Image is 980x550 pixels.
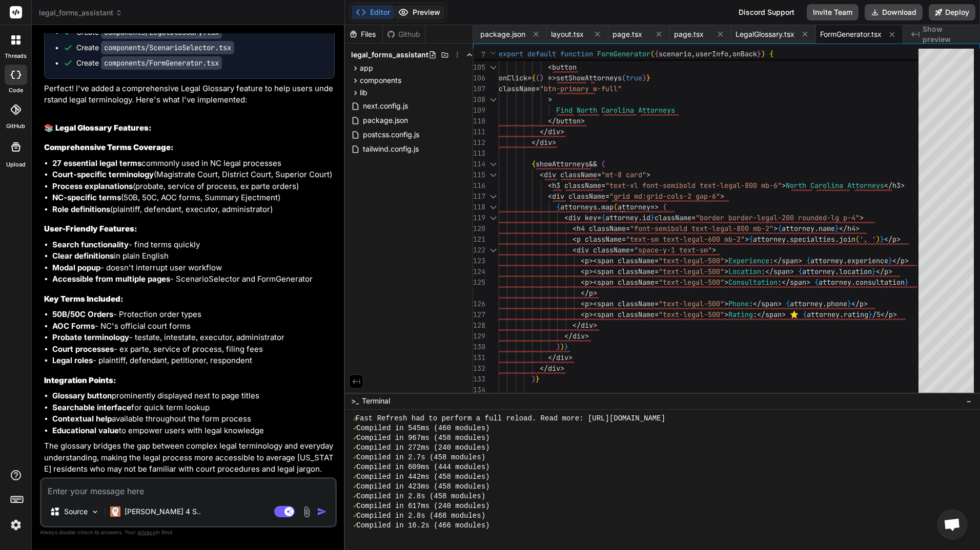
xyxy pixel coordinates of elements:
span: FormGenerator [597,49,650,58]
span: < [581,310,585,319]
span: > [888,267,892,276]
span: "text-legal-500" [659,267,724,276]
span: :</span [761,267,790,276]
span: attorneys [560,202,597,211]
code: components/ScenarioSelector.tsx [101,41,234,54]
span: function [560,49,593,58]
span: attorney [782,224,814,233]
li: - ScenarioSelector and FormGenerator [52,273,335,285]
span: components [360,75,401,86]
strong: NC-specific terms [52,193,121,202]
li: (Magistrate Court, District Court, Superior Court) [52,169,335,181]
div: 122 [473,245,485,256]
span: p><span className [585,299,655,308]
span: p><span className [585,267,655,276]
label: Upload [6,160,26,169]
strong: User-Friendly Features: [44,224,137,234]
span: } [835,224,839,233]
button: − [964,393,974,409]
span: "space-y-1 text-sm" [634,245,712,255]
span: } [757,49,761,58]
span: "text-sm text-legal-600 mb-2" [626,235,745,244]
span: id [642,213,650,222]
span: onBack [732,49,757,58]
span: 7 [473,49,485,60]
span: > [745,235,749,244]
span: } [880,235,884,244]
span: > [724,278,728,287]
span: , [691,49,696,58]
span: Find [556,105,573,115]
span: > [798,256,802,265]
span: . [835,267,839,276]
button: Editor [352,5,394,19]
span: attorney [819,278,851,287]
strong: Key Terms Included: [44,294,124,304]
span: </ [851,299,860,308]
span: h3 [892,181,901,190]
div: Files [345,29,382,39]
span: ) [876,235,880,244]
span: postcss.config.js [362,129,420,141]
span: ) [540,73,544,82]
div: Click to collapse the range. [486,62,500,73]
code: components/FormGenerator.tsx [101,56,222,70]
div: 109 [473,105,485,116]
span: </ [581,288,589,298]
span: } [847,299,851,308]
span: } [905,278,909,287]
span: = [626,224,630,233]
li: in plain English [52,250,335,262]
span: > [905,256,909,265]
span: page.tsx [674,29,704,39]
span: "text-legal-500" [659,256,724,265]
span: = [655,256,659,265]
div: 112 [473,137,485,148]
span: "text-legal-500" [659,278,724,287]
span: LegalGlossary.tsx [736,29,794,39]
span: div className [544,170,597,179]
span: consultation [855,278,905,287]
span: > [806,278,810,287]
span: < [564,213,568,222]
span: ( [663,202,667,211]
span: Experience [728,256,769,265]
span: = [601,181,605,190]
div: 114 [473,159,485,170]
label: GitHub [6,122,25,131]
span: :</span [769,256,798,265]
span: , [728,49,732,58]
span: </ [532,138,540,147]
span: "grid md:grid-cols-2 gap-6" [609,192,720,201]
span: = [691,213,696,222]
div: Open chat [937,509,968,540]
span: − [966,396,972,406]
div: Create [76,58,222,68]
span: package.json [362,114,409,126]
div: 125 [473,277,485,288]
span: > [720,192,724,201]
span: button [556,116,581,125]
span: = [527,73,532,82]
strong: Clear definitions [52,251,114,261]
span: div [540,138,552,147]
span: } [888,256,892,265]
span: { [786,299,790,308]
span: Phone [728,299,749,308]
span: className [499,84,536,93]
span: ( [536,73,540,82]
strong: Modal popup [52,263,100,272]
span: = [597,213,601,222]
li: (plaintiff, defendant, executor, administrator) [52,204,335,216]
div: 120 [473,223,485,234]
span: < [573,235,577,244]
span: </ [839,224,847,233]
img: attachment [301,506,313,518]
button: Invite Team [807,4,859,20]
span: < [573,224,577,233]
div: 123 [473,256,485,266]
li: (50B, 50C, AOC forms, Summary Ejectment) [52,192,335,204]
span: attorney [807,310,840,319]
span: </ [892,256,901,265]
span: > [712,245,716,255]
